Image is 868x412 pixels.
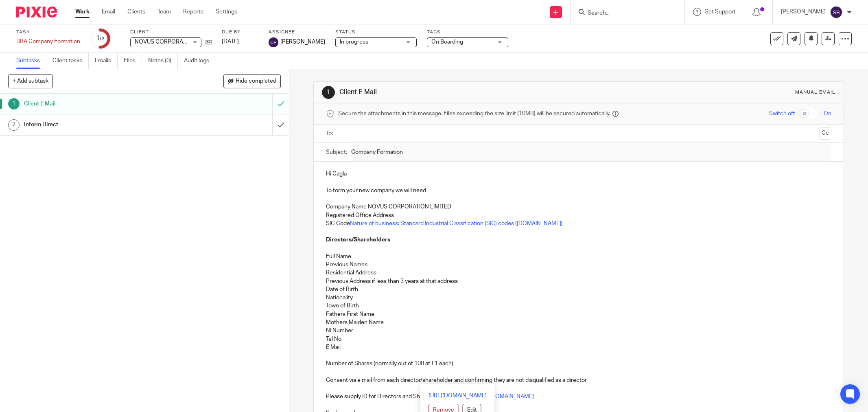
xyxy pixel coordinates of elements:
label: Tags [427,29,508,35]
a: Reports [183,8,203,16]
h1: Inform Direct [24,118,184,131]
p: Number of Shares (normally out of 100 at £1 each) [326,359,831,368]
label: Status [335,29,417,35]
div: 1 [8,98,20,110]
span: Switch off [769,110,795,118]
h1: Client E Mail [339,88,596,96]
p: Previous Names [326,261,831,269]
a: [URL][DOMAIN_NAME] [429,392,487,400]
div: 2 [8,119,20,131]
p: Company Name NOVUS CORPORATION LIMITED [326,203,831,211]
span: [DATE] [222,39,239,44]
label: Due by [222,29,258,35]
a: Email [102,8,115,16]
span: On [824,110,831,118]
a: Team [157,8,171,16]
span: Get Support [704,9,736,15]
span: Secure the attachments in this message. Files exceeding the size limit (10MB) will be secured aut... [338,110,610,118]
label: Assignee [269,29,325,35]
span: Hide completed [236,78,276,85]
button: Cc [819,127,831,140]
a: Notes (0) [148,53,178,69]
p: Registered Office Address [326,211,831,219]
img: Pixie [16,7,57,18]
p: Hi Cagla [326,170,831,178]
label: Task [16,29,80,35]
strong: Directors/Shareholders [326,237,390,243]
p: Mothers Maiden Name [326,318,831,327]
a: [URL][DOMAIN_NAME] [476,394,534,399]
p: Previous Address if less than 3 years at that address [326,277,831,285]
p: [PERSON_NAME] [781,8,826,16]
p: Date of Birth [326,285,831,294]
p: To form your new company we will need [326,186,831,195]
p: NI Number [326,327,831,335]
div: BBA Company Formation [16,37,80,46]
span: NOVUS CORPORATION LIMITED [135,39,218,45]
a: Audit logs [184,53,215,69]
div: Manual email [795,89,835,96]
h1: Client E Mail [24,98,184,110]
p: Tel No [326,335,831,343]
span: In progress [340,39,368,45]
a: Subtasks [16,53,46,69]
p: Please supply ID for Directors and Shareholders via this link [326,392,831,401]
a: Settings [216,8,237,16]
p: SIC Code [326,219,831,228]
img: svg%3E [830,6,843,19]
button: + Add subtask [8,74,53,88]
button: Hide completed [223,74,281,88]
a: Client tasks [52,53,89,69]
label: To: [326,129,335,138]
p: Full Name [326,252,831,261]
input: Search [587,10,660,17]
label: Client [130,29,212,35]
span: [PERSON_NAME] [280,38,325,46]
a: Clients [127,8,145,16]
a: Emails [95,53,118,69]
a: Work [75,8,90,16]
label: Subject: [326,148,347,156]
a: Files [124,53,142,69]
div: 1 [322,86,335,99]
img: svg%3E [269,37,278,47]
p: Residential Address [326,269,831,277]
span: On Boarding [431,39,463,45]
div: 1 [96,34,104,43]
p: Fathers First Name [326,310,831,318]
a: Nature of business: Standard Industrial Classification (SIC) codes ([DOMAIN_NAME]) [350,221,563,226]
p: Nationality [326,294,831,302]
p: E Mail [326,343,831,351]
p: Town of Birth [326,302,831,310]
p: Consent via e mail from each director/shareholder and confirming they are not disqualified as a d... [326,376,831,384]
small: /2 [100,37,104,41]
